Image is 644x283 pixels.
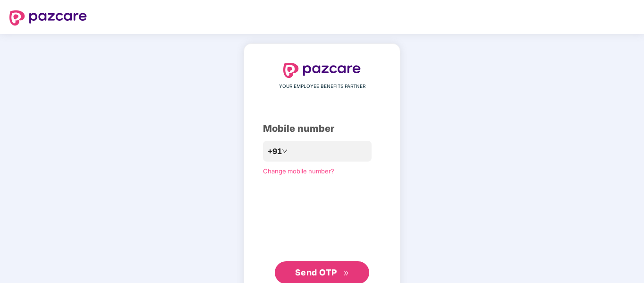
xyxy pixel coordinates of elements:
span: YOUR EMPLOYEE BENEFITS PARTNER [279,83,365,90]
span: +91 [268,146,282,157]
img: logo [9,10,87,26]
a: Change mobile number? [263,167,334,175]
span: down [282,148,288,154]
span: double-right [343,270,349,276]
span: Send OTP [295,267,337,277]
div: Mobile number [263,121,381,136]
img: logo [283,63,361,78]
